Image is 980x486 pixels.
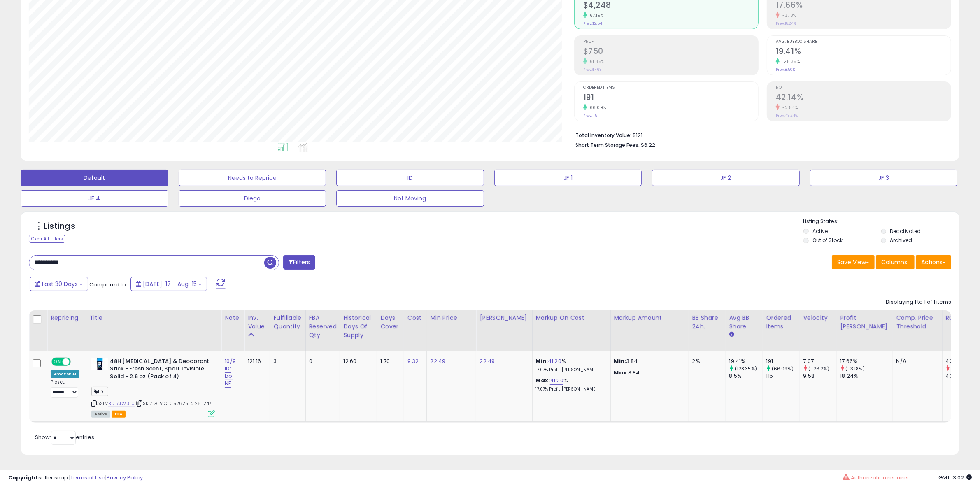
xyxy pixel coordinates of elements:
[575,130,945,140] li: $121
[809,365,829,372] small: (-26.2%)
[70,474,105,481] a: Terms of Use
[780,58,800,65] small: 128.35%
[343,358,370,365] div: 12.60
[729,372,763,380] div: 8.5%
[776,93,951,104] h2: 42.14%
[946,358,979,365] div: 42.14%
[780,105,798,111] small: -2.54%
[108,400,135,407] a: B01IADV3T0
[776,40,951,44] span: Avg. Buybox Share
[225,357,236,388] a: 10/9 ID: bo NF
[729,314,759,331] div: Avg BB Share
[336,190,484,207] button: Not Moving
[583,0,758,12] h2: $4,248
[896,314,939,331] div: Comp. Price Threshold
[91,411,110,418] span: All listings currently available for purchase on Amazon
[810,170,958,186] button: JF 3
[776,86,951,90] span: ROI
[536,357,548,365] b: Min:
[780,12,796,19] small: -3.18%
[946,314,976,322] div: ROI
[309,358,334,365] div: 0
[881,258,907,266] span: Columns
[583,93,758,104] h2: 191
[21,190,168,207] button: JF 4
[430,314,473,322] div: Min Price
[283,255,315,270] button: Filters
[766,372,800,380] div: 115
[583,86,758,90] span: Ordered Items
[248,314,266,331] div: Inv. value
[91,358,108,370] img: 31hAVmqD+jL._SL40_.jpg
[583,40,758,44] span: Profit
[536,386,604,392] p: 17.07% Profit [PERSON_NAME]
[583,47,758,58] h2: $750
[42,280,78,288] span: Last 30 Days
[840,372,893,380] div: 18.24%
[575,132,631,139] b: Total Inventory Value:
[70,358,83,365] span: OFF
[44,221,75,232] h5: Listings
[480,314,528,322] div: [PERSON_NAME]
[890,237,912,244] label: Archived
[587,12,604,19] small: 67.19%
[583,21,603,26] small: Prev: $2,541
[343,314,373,340] div: Historical Days Of Supply
[29,235,65,243] div: Clear All Filters
[876,255,915,269] button: Columns
[938,474,972,481] span: 2025-09-15 13:02 GMT
[536,314,607,322] div: Markup on Cost
[946,372,979,380] div: 43.24%
[407,357,419,365] a: 9.32
[273,358,299,365] div: 3
[803,314,833,322] div: Velocity
[248,358,263,365] div: 121.16
[652,170,800,186] button: JF 2
[776,47,951,58] h2: 19.41%
[776,67,795,72] small: Prev: 8.50%
[430,357,445,365] a: 22.49
[336,170,484,186] button: ID
[812,228,828,235] label: Active
[840,314,889,331] div: Profit [PERSON_NAME]
[536,367,604,373] p: 17.07% Profit [PERSON_NAME]
[692,314,722,331] div: BB Share 24h.
[112,411,126,418] span: FBA
[803,358,837,365] div: 7.07
[110,358,210,383] b: 48H [MEDICAL_DATA] & Deodorant Stick - Fresh Scent, Sport Invisible Solid - 2.6 oz (Pack of 4)
[309,314,337,340] div: FBA Reserved Qty
[179,170,326,186] button: Needs to Reprice
[846,365,865,372] small: (-3.18%)
[583,113,597,118] small: Prev: 115
[51,314,82,322] div: Repricing
[136,400,212,407] span: | SKU: G-VIC-052625-2.26-247
[772,365,794,372] small: (66.09%)
[143,280,197,288] span: [DATE]-17 - Aug-15
[641,141,655,149] span: $6.22
[583,67,602,72] small: Prev: $463
[803,218,959,226] p: Listing States:
[735,365,757,372] small: (128.35%)
[536,358,604,373] div: %
[273,314,302,331] div: Fulfillable Quantity
[776,21,796,26] small: Prev: 18.24%
[951,365,971,372] small: (-2.54%)
[803,372,837,380] div: 9.58
[614,369,629,377] strong: Max:
[729,331,734,338] small: Avg BB Share.
[107,474,143,481] a: Privacy Policy
[91,387,108,396] span: ID.1
[179,190,326,207] button: Diego
[35,433,94,441] span: Show: entries
[130,277,207,291] button: [DATE]-17 - Aug-15
[614,357,626,365] strong: Min:
[532,310,610,351] th: The percentage added to the cost of goods (COGS) that forms the calculator for Min & Max prices.
[225,314,241,322] div: Note
[407,314,424,322] div: Cost
[776,0,951,12] h2: 17.66%
[916,255,951,269] button: Actions
[776,113,798,118] small: Prev: 43.24%
[52,358,63,365] span: ON
[536,377,550,384] b: Max:
[851,474,911,481] span: Authorization required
